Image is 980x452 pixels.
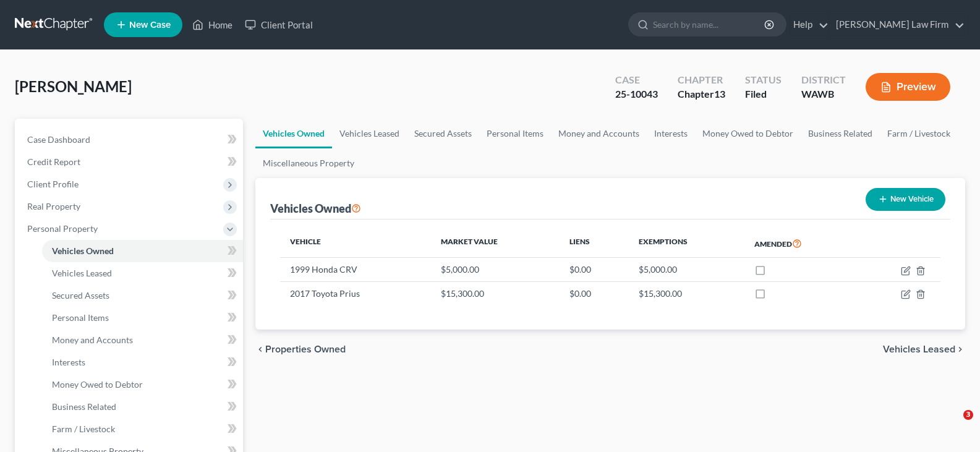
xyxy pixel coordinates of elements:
[17,129,243,151] a: Case Dashboard
[52,357,85,367] span: Interests
[42,351,243,373] a: Interests
[42,329,243,351] a: Money and Accounts
[801,73,846,87] div: District
[42,262,243,284] a: Vehicles Leased
[787,14,829,36] a: Help
[52,245,114,256] span: Vehicles Owned
[42,284,243,307] a: Secured Assets
[129,20,171,30] span: New Case
[280,229,430,258] th: Vehicle
[629,281,744,305] td: $15,300.00
[15,77,132,95] span: [PERSON_NAME]
[963,410,973,420] span: 3
[866,188,945,211] button: New Vehicle
[883,344,955,354] span: Vehicles Leased
[880,119,958,148] a: Farm / Livestock
[42,240,243,262] a: Vehicles Owned
[52,424,115,434] span: Farm / Livestock
[27,223,98,234] span: Personal Property
[551,119,647,148] a: Money and Accounts
[714,88,725,100] span: 13
[270,201,361,216] div: Vehicles Owned
[955,344,965,354] i: chevron_right
[52,312,109,323] span: Personal Items
[255,119,332,148] a: Vehicles Owned
[678,87,725,101] div: Chapter
[52,290,109,301] span: Secured Assets
[17,151,243,173] a: Credit Report
[745,87,782,101] div: Filed
[629,229,744,258] th: Exemptions
[42,396,243,418] a: Business Related
[186,14,239,36] a: Home
[695,119,801,148] a: Money Owed to Debtor
[615,73,658,87] div: Case
[52,379,143,390] span: Money Owed to Debtor
[255,148,362,178] a: Miscellaneous Property
[647,119,695,148] a: Interests
[280,281,430,305] td: 2017 Toyota Prius
[265,344,346,354] span: Properties Owned
[866,73,950,101] button: Preview
[830,14,965,36] a: [PERSON_NAME] Law Firm
[27,179,79,189] span: Client Profile
[744,229,858,258] th: Amended
[678,73,725,87] div: Chapter
[801,119,880,148] a: Business Related
[431,229,560,258] th: Market Value
[332,119,407,148] a: Vehicles Leased
[479,119,551,148] a: Personal Items
[431,281,560,305] td: $15,300.00
[239,14,319,36] a: Client Portal
[52,335,133,345] span: Money and Accounts
[615,87,658,101] div: 25-10043
[629,258,744,281] td: $5,000.00
[431,258,560,281] td: $5,000.00
[745,73,782,87] div: Status
[27,134,90,145] span: Case Dashboard
[42,307,243,329] a: Personal Items
[560,258,629,281] td: $0.00
[27,156,80,167] span: Credit Report
[255,344,346,354] button: chevron_left Properties Owned
[52,268,112,278] span: Vehicles Leased
[255,344,265,354] i: chevron_left
[883,344,965,354] button: Vehicles Leased chevron_right
[560,229,629,258] th: Liens
[653,13,766,36] input: Search by name...
[280,258,430,281] td: 1999 Honda CRV
[938,410,968,440] iframe: Intercom live chat
[407,119,479,148] a: Secured Assets
[560,281,629,305] td: $0.00
[52,401,116,412] span: Business Related
[801,87,846,101] div: WAWB
[42,418,243,440] a: Farm / Livestock
[42,373,243,396] a: Money Owed to Debtor
[27,201,80,211] span: Real Property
